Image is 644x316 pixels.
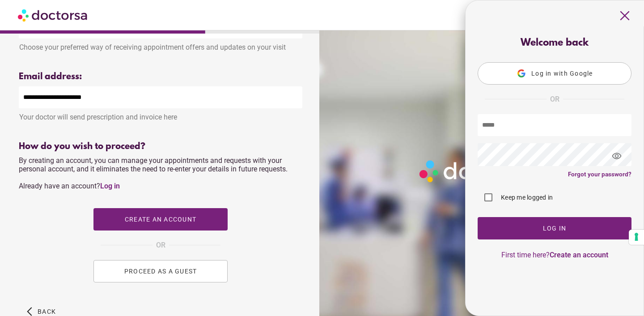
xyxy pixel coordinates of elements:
[499,193,553,202] label: Keep me logged in
[124,268,197,275] span: PROCEED AS A GUEST
[19,156,288,190] span: By creating an account, you can manage your appointments and requests with your personal account,...
[18,5,89,25] img: Doctorsa.com
[38,308,56,315] span: Back
[19,72,302,82] div: Email address:
[156,239,165,251] span: OR
[19,38,302,51] div: Choose your preferred way of receiving appointment offers and updates on your visit
[478,251,631,259] p: First time here?
[416,157,545,185] img: Logo-Doctorsa-trans-White-partial-flat.png
[605,144,629,168] span: visibility
[550,251,608,259] a: Create an account
[478,62,631,85] button: Log in with Google
[616,7,633,24] span: close
[100,182,120,190] a: Log in
[125,216,196,223] span: Create an account
[478,38,631,49] div: Welcome back
[629,230,644,245] button: Your consent preferences for tracking technologies
[19,141,302,152] div: How do you wish to proceed?
[93,260,228,282] button: PROCEED AS A GUEST
[19,108,302,121] div: Your doctor will send prescription and invoice here
[568,171,631,178] a: Forgot your password?
[531,70,593,77] span: Log in with Google
[543,225,567,232] span: Log In
[93,208,228,231] button: Create an account
[550,94,559,105] span: OR
[478,217,631,239] button: Log In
